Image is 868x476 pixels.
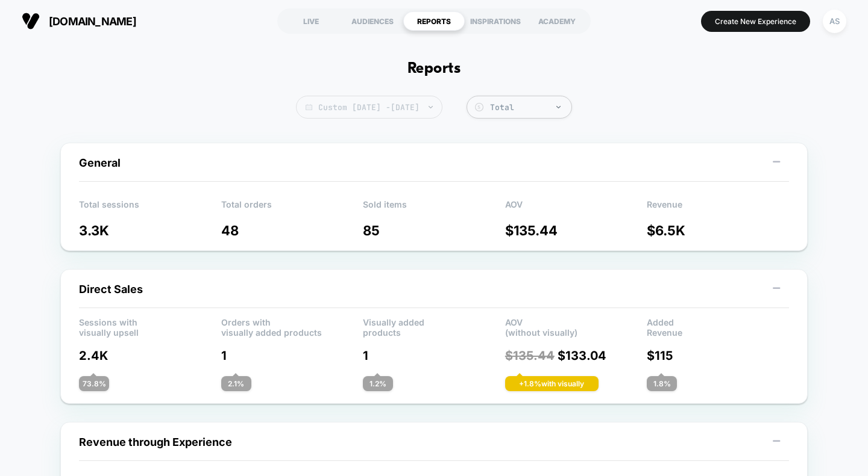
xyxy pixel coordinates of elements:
p: 1 [221,348,363,363]
p: $ 6.5K [647,223,789,238]
p: Visually added products [363,317,505,335]
img: Visually logo [22,12,40,30]
span: Direct Sales [79,283,143,295]
span: $ 135.44 [505,348,555,363]
p: Sold items [363,199,505,217]
img: calendar [306,104,312,110]
div: LIVE [280,11,342,31]
div: Total [490,102,565,113]
img: end [556,106,561,108]
p: Orders with visually added products [221,317,363,335]
span: [DOMAIN_NAME] [49,15,136,28]
span: Revenue through Experience [79,436,232,448]
button: [DOMAIN_NAME] [18,11,140,31]
p: $ 133.04 [505,348,647,363]
div: ACADEMY [526,11,588,31]
p: Total orders [221,199,363,217]
div: AUDIENCES [342,11,403,31]
p: Revenue [647,199,789,217]
p: Sessions with visually upsell [79,317,221,335]
p: Added Revenue [647,317,789,335]
button: AS [819,9,850,34]
p: 48 [221,223,363,238]
tspan: $ [477,104,480,110]
p: 3.3K [79,223,221,238]
p: 1 [363,348,505,363]
div: 1.8 % [647,376,677,391]
div: INSPIRATIONS [465,11,526,31]
p: Total sessions [79,199,221,217]
h1: Reports [407,60,461,78]
div: 2.1 % [221,376,251,391]
span: Custom [DATE] - [DATE] [296,96,442,119]
div: AS [823,10,846,33]
div: 1.2 % [363,376,393,391]
div: REPORTS [403,11,465,31]
p: AOV (without visually) [505,317,647,335]
div: 73.8 % [79,376,109,391]
p: 2.4K [79,348,221,363]
button: Create New Experience [701,11,810,32]
img: end [429,106,433,108]
p: $ 115 [647,348,789,363]
p: AOV [505,199,647,217]
span: General [79,156,121,169]
div: + 1.8 % with visually [505,376,599,391]
p: 85 [363,223,505,238]
p: $ 135.44 [505,223,647,238]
